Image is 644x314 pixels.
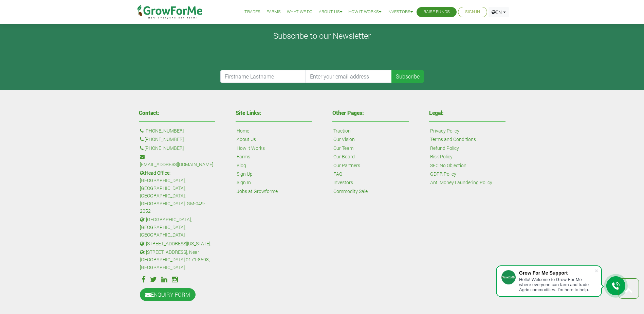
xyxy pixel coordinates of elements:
a: GDPR Policy [430,170,456,178]
a: [EMAIL_ADDRESS][DOMAIN_NAME] [140,161,213,168]
p: : [140,136,214,143]
a: What We Do [287,8,313,16]
a: Investors [387,8,413,16]
a: Privacy Policy [430,127,459,135]
a: Investors [333,179,353,186]
a: Our Vision [333,136,355,143]
a: SEC No Objection [430,162,466,169]
a: Our Board [333,153,355,160]
p: : [STREET_ADDRESS], Near [GEOGRAPHIC_DATA] 0171-8598, [GEOGRAPHIC_DATA]. [140,248,214,271]
a: Refund Policy [430,144,459,152]
a: Trades [244,8,260,16]
button: Subscribe [391,70,424,83]
a: ENQUIRY FORM [140,288,196,301]
h4: Other Pages: [332,110,409,116]
a: Sign Up [237,170,253,178]
a: Sign In [465,8,480,16]
h4: Legal: [429,110,505,116]
a: About Us [319,8,342,16]
a: Jobs at Growforme [237,188,278,195]
a: Home [237,127,249,135]
a: Blog [237,162,246,169]
a: Raise Funds [423,8,450,16]
a: About Us [237,136,256,143]
a: Our Partners [333,162,360,169]
input: Enter your email address [306,70,392,83]
a: EN [489,7,509,17]
a: Commodity Sale [333,188,368,195]
a: Terms and Conditions [430,136,476,143]
a: Risk Policy [430,153,453,160]
div: Grow For Me Support [519,270,594,276]
input: Firstname Lastname [220,70,307,83]
a: [PHONE_NUMBER] [145,136,184,143]
div: Hello! Welcome to Grow For Me where everyone can farm and trade Agric commodities. I'm here to help. [519,277,594,292]
a: Farms [237,153,250,160]
a: FAQ [333,170,342,178]
p: : [GEOGRAPHIC_DATA], [GEOGRAPHIC_DATA], [GEOGRAPHIC_DATA], [GEOGRAPHIC_DATA]. GM-049-2052 [140,169,214,215]
h4: Subscribe to our Newsletter [8,31,636,41]
p: : [140,153,214,168]
h4: Site Links: [236,110,312,116]
p: : [STREET_ADDRESS][US_STATE]. [140,240,214,247]
a: How it Works [348,8,381,16]
iframe: reCAPTCHA [220,43,324,70]
a: Farms [266,8,281,16]
a: How it Works [237,144,265,152]
b: Head Office: [145,170,170,176]
a: Anti Money Laundering Policy [430,179,492,186]
a: [PHONE_NUMBER] [145,144,184,152]
p: : [GEOGRAPHIC_DATA], [GEOGRAPHIC_DATA], [GEOGRAPHIC_DATA] [140,216,214,239]
a: Our Team [333,144,353,152]
p: : [140,127,214,135]
a: [PHONE_NUMBER] [145,127,184,135]
h4: Contact: [139,110,215,116]
a: Sign In [237,179,251,186]
p: : [140,144,214,152]
a: Traction [333,127,351,135]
